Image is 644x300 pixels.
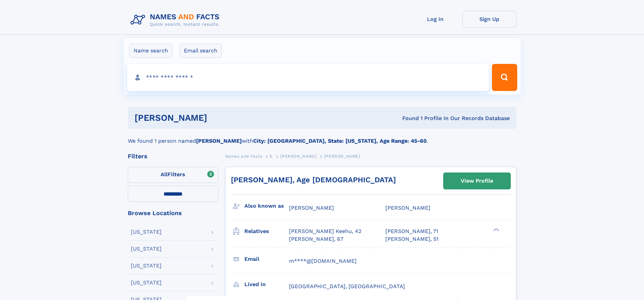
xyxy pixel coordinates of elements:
a: View Profile [444,173,510,189]
a: E [270,152,273,160]
label: Email search [180,44,222,58]
h3: Lived in [244,279,289,290]
div: Browse Locations [128,210,218,216]
a: Sign Up [462,11,517,27]
a: [PERSON_NAME], Age [DEMOGRAPHIC_DATA] [231,176,396,184]
div: [US_STATE] [131,280,162,285]
h3: Email [244,253,289,265]
a: [PERSON_NAME] Keehu, 42 [289,228,361,235]
span: [PERSON_NAME] [289,205,334,211]
h3: Also known as [244,200,289,212]
button: Search Button [492,64,517,91]
a: [PERSON_NAME] [280,152,316,160]
input: search input [127,64,489,91]
div: [US_STATE] [131,246,162,252]
b: [PERSON_NAME] [196,138,242,144]
span: All [161,171,168,178]
div: We found 1 person named with . [128,129,517,145]
div: Filters [128,153,218,159]
a: [PERSON_NAME], 51 [385,235,438,243]
div: [US_STATE] [131,229,162,235]
a: Log In [408,11,462,27]
span: [PERSON_NAME] [280,154,316,159]
div: [US_STATE] [131,263,162,269]
span: [GEOGRAPHIC_DATA], [GEOGRAPHIC_DATA] [289,283,405,290]
label: Name search [129,44,172,58]
span: E [270,154,273,159]
h1: [PERSON_NAME] [135,114,305,122]
label: Filters [128,167,218,183]
h3: Relatives [244,226,289,237]
a: [PERSON_NAME], 71 [385,228,438,235]
div: View Profile [461,173,493,189]
div: Found 1 Profile In Our Records Database [305,115,510,122]
span: [PERSON_NAME] [324,154,360,159]
div: ❯ [492,228,500,232]
a: Names and Facts [225,152,262,160]
b: City: [GEOGRAPHIC_DATA], State: [US_STATE], Age Range: 45-60 [253,138,427,144]
img: Logo Names and Facts [128,11,225,29]
a: [PERSON_NAME], 67 [289,235,343,243]
span: [PERSON_NAME] [385,205,430,211]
